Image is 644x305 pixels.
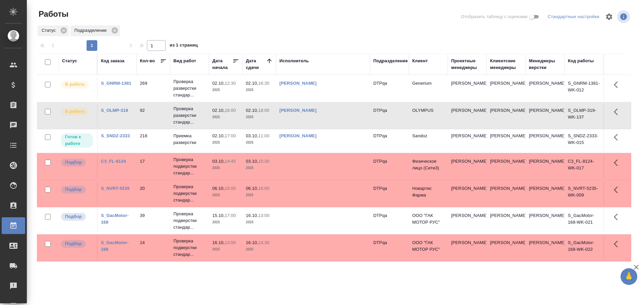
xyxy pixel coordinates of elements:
[246,114,273,121] p: 2025
[529,107,561,114] p: [PERSON_NAME]
[370,182,409,205] td: DTPqa
[246,108,258,113] p: 02.10,
[137,129,170,153] td: 218
[448,104,487,127] td: [PERSON_NAME]
[246,213,258,218] p: 16.10,
[212,165,239,171] p: 2025
[225,108,236,113] p: 16:00
[258,159,269,164] p: 15:30
[565,182,603,205] td: S_NVRT-5235-WK-009
[65,81,85,88] p: В работе
[448,182,487,205] td: [PERSON_NAME]
[70,25,120,36] div: Подразделение
[225,213,236,218] p: 17:00
[212,159,225,164] p: 03.10,
[101,81,131,86] a: S_GNRM-1381
[101,133,130,138] a: S_SNDZ-2333
[225,81,236,86] p: 12:30
[37,9,68,19] span: Работы
[451,58,483,71] div: Проектные менеджеры
[101,108,128,113] a: S_OLMP-319
[246,192,273,199] p: 2025
[212,81,225,86] p: 02.10,
[529,212,561,219] p: [PERSON_NAME]
[60,185,94,194] div: Можно подбирать исполнителей
[38,25,69,36] div: Статус
[258,108,269,113] p: 18:00
[487,236,526,259] td: [PERSON_NAME]
[60,239,94,248] div: Можно подбирать исполнителей
[212,219,239,226] p: 2025
[246,133,258,138] p: 03.10,
[258,81,269,86] p: 16:30
[610,104,626,120] button: Здесь прячутся важные кнопки
[529,58,561,71] div: Менеджеры верстки
[487,209,526,232] td: [PERSON_NAME]
[565,209,603,232] td: S_GacMotor-168-WK-021
[487,155,526,178] td: [PERSON_NAME]
[565,155,603,178] td: C3_FL-8124-WK-017
[137,182,170,205] td: 20
[65,108,85,115] p: В работе
[173,58,196,64] div: Вид работ
[568,58,594,64] div: Код работы
[173,78,206,98] p: Проверка разверстки стандар...
[212,246,239,253] p: 2025
[258,186,269,191] p: 16:00
[173,156,206,176] p: Проверка подверстки стандар...
[74,27,109,34] p: Подразделение
[212,240,225,245] p: 16.10,
[529,185,561,192] p: [PERSON_NAME]
[529,133,561,139] p: [PERSON_NAME]
[412,107,444,114] p: OLYMPUS
[212,139,239,146] p: 2025
[212,213,225,218] p: 15.10,
[246,81,258,86] p: 02.10,
[487,77,526,100] td: [PERSON_NAME]
[279,133,317,138] a: [PERSON_NAME]
[246,87,273,93] p: 2025
[370,236,409,259] td: DTPqa
[279,81,317,86] a: [PERSON_NAME]
[137,104,170,127] td: 92
[173,238,206,258] p: Проверка подверстки стандар...
[370,209,409,232] td: DTPqa
[65,186,82,193] p: Подбор
[448,129,487,153] td: [PERSON_NAME]
[448,236,487,259] td: [PERSON_NAME]
[565,129,603,153] td: S_SNDZ-2333-WK-015
[610,182,626,198] button: Здесь прячутся важные кнопки
[279,58,309,64] div: Исполнитель
[617,10,631,23] span: Посмотреть информацию
[212,186,225,191] p: 06.10,
[212,108,225,113] p: 02.10,
[62,58,77,64] div: Статус
[610,129,626,145] button: Здесь прячутся важные кнопки
[448,155,487,178] td: [PERSON_NAME]
[65,240,82,247] p: Подбор
[412,212,444,226] p: ООО "ГАК МОТОР РУС"
[101,186,129,191] a: S_NVRT-5235
[246,186,258,191] p: 06.10,
[448,77,487,100] td: [PERSON_NAME]
[258,133,269,138] p: 11:00
[487,104,526,127] td: [PERSON_NAME]
[565,77,603,100] td: S_GNRM-1381-WK-012
[412,158,444,171] p: Физическое лицо (Сити3)
[65,213,82,220] p: Подбор
[101,213,128,225] a: S_GacMotor-168
[370,104,409,127] td: DTPqa
[60,80,94,89] div: Исполнитель выполняет работу
[412,80,444,87] p: Generium
[173,133,206,146] p: Приемка разверстки
[60,158,94,167] div: Можно подбирать исполнителей
[42,27,58,34] p: Статус
[225,186,236,191] p: 15:00
[258,213,269,218] p: 13:00
[137,77,170,100] td: 269
[173,105,206,126] p: Проверка разверстки стандар...
[60,107,94,116] div: Исполнитель выполняет работу
[601,9,617,25] span: Настроить таблицу
[137,209,170,232] td: 39
[370,129,409,153] td: DTPqa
